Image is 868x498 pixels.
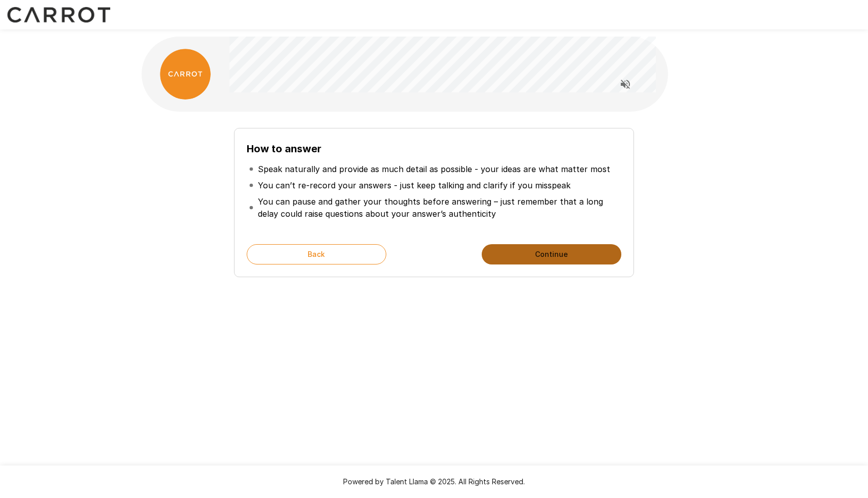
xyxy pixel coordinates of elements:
[258,195,619,220] p: You can pause and gather your thoughts before answering – just remember that a long delay could r...
[247,244,386,264] button: Back
[615,74,636,94] button: Read questions aloud
[258,179,571,191] p: You can’t re-record your answers - just keep talking and clarify if you misspeak
[160,49,211,99] img: carrot_logo.png
[258,163,610,175] p: Speak naturally and provide as much detail as possible - your ideas are what matter most
[482,244,621,264] button: Continue
[12,477,856,487] p: Powered by Talent Llama © 2025. All Rights Reserved.
[247,143,321,155] b: How to answer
